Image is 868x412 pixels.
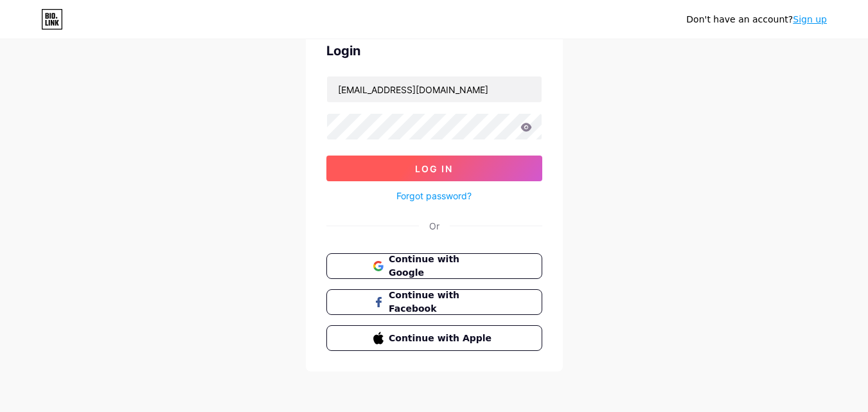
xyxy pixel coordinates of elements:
span: Continue with Apple [389,332,495,345]
div: Login [326,41,542,60]
button: Log In [326,156,542,181]
span: Log In [415,163,453,174]
a: Sign up [793,14,827,24]
span: Continue with Facebook [389,289,495,316]
button: Continue with Google [326,253,542,279]
a: Forgot password? [396,189,472,202]
button: Continue with Apple [326,325,542,351]
span: Continue with Google [389,253,495,280]
div: Or [429,219,439,233]
button: Continue with Facebook [326,289,542,315]
input: Username [327,76,542,102]
div: Don't have an account? [686,13,827,26]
